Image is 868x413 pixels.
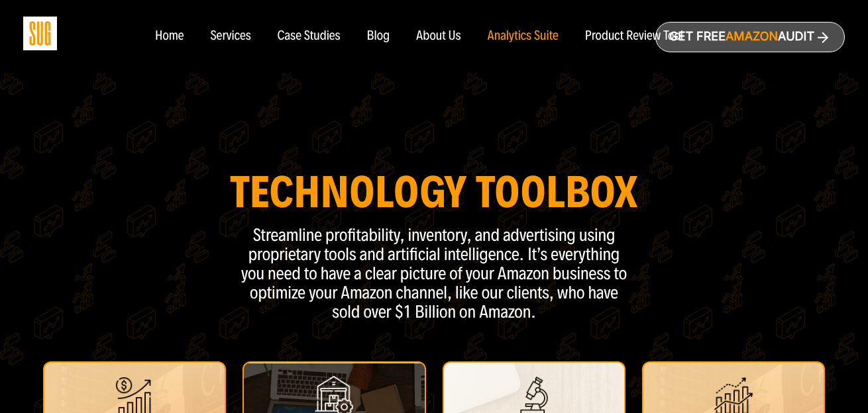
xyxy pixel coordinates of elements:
strong: Technology Toolbox [230,165,638,219]
a: Case Studies [278,29,341,44]
a: Analytics Suite [488,29,559,44]
a: Get freeAmazonAudit [655,22,845,52]
a: Services [210,29,250,44]
a: About Us [416,29,461,44]
p: Streamline profitability, inventory, and advertising using proprietary tools and artificial intel... [235,226,633,322]
a: Home [155,29,184,44]
a: Product Review Tool [585,29,683,44]
img: Sug [23,17,57,50]
span: Amazon [726,30,778,44]
a: Blog [367,29,390,44]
